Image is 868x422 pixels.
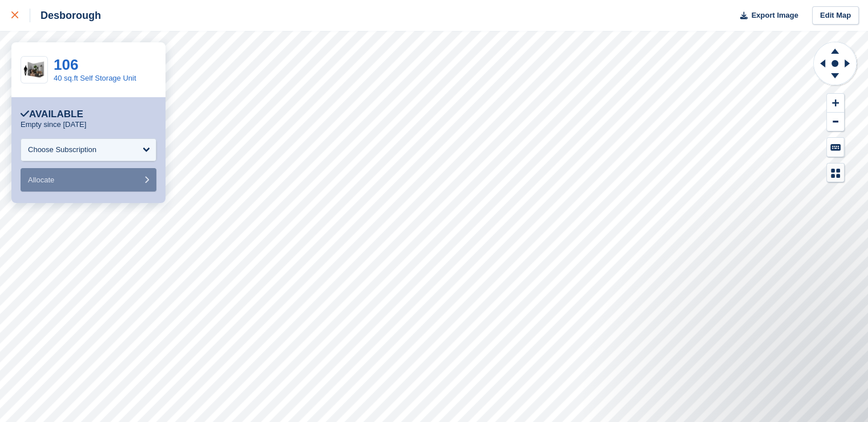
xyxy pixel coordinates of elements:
[827,113,844,132] button: Zoom Out
[827,138,844,157] button: Keyboard Shortcuts
[28,144,96,156] div: Choose Subscription
[28,176,54,184] span: Allocate
[54,74,136,82] a: 40 sq.ft Self Storage Unit
[827,94,844,113] button: Zoom In
[21,120,86,129] p: Empty since [DATE]
[827,164,844,182] button: Map Legend
[30,9,101,22] div: Desborough
[54,56,78,73] a: 106
[21,109,83,120] div: Available
[21,60,47,80] img: 40-sqft-unit.jpg
[812,6,859,25] a: Edit Map
[733,6,798,25] button: Export Image
[751,10,798,21] span: Export Image
[21,168,156,192] button: Allocate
